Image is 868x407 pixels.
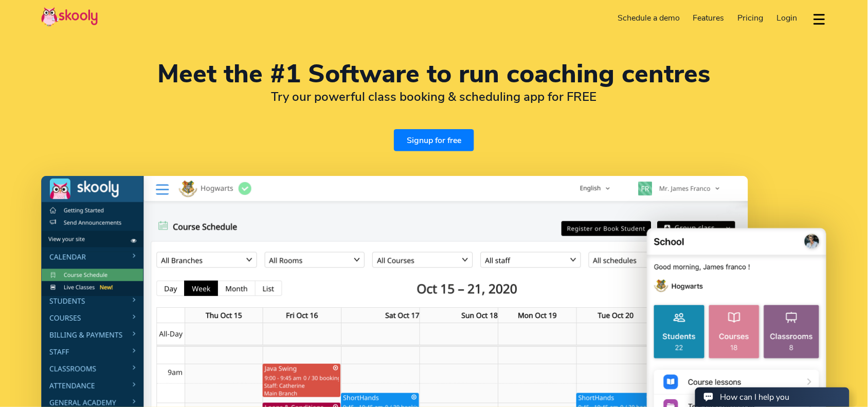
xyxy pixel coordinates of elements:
[686,10,731,26] a: Features
[731,10,770,26] a: Pricing
[41,62,827,86] h1: Meet the #1 Software to run coaching centres
[776,12,797,24] span: Login
[770,10,804,26] a: Login
[41,7,98,27] img: Skooly
[738,12,764,24] span: Pricing
[394,129,474,151] a: Signup for free
[812,7,827,31] button: dropdown menu
[41,89,827,104] h2: Try our powerful class booking & scheduling app for FREE
[611,10,687,26] a: Schedule a demo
